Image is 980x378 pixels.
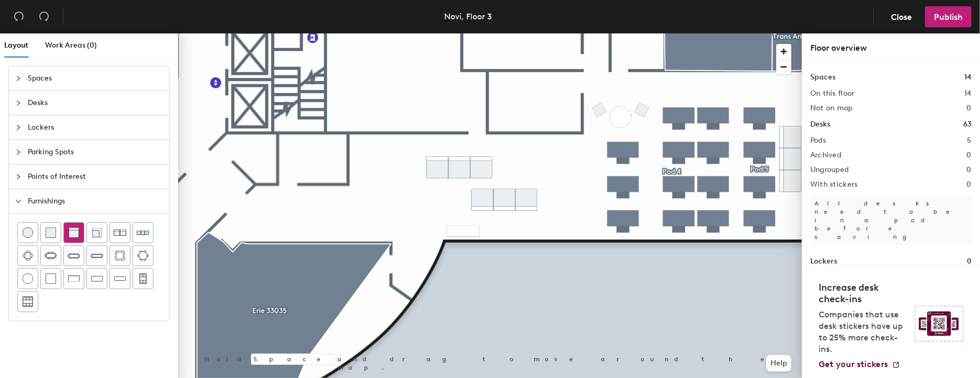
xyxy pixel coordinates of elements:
img: Cushion [46,227,56,238]
img: Four seat table [23,250,33,261]
h2: 0 [967,166,972,174]
span: Work Areas (0) [45,41,97,50]
h2: 5 [967,136,972,145]
h1: Lockers [810,256,837,267]
img: Six seat table [45,250,57,261]
h1: 0 [967,256,972,267]
p: Companies that use desk stickers have up to 25% more check-ins. [819,309,909,355]
h1: 14 [964,72,972,83]
h2: 0 [967,151,972,159]
img: Stool [23,227,33,238]
span: Furnishings [28,189,163,213]
button: Couch (x2) [109,222,130,243]
button: Couch (x3) [133,222,153,243]
h1: Desks [810,119,830,130]
img: Table (1x2) [68,273,80,284]
span: Layout [4,41,28,50]
h1: Spaces [810,72,835,83]
button: Table (1x1) [40,268,61,289]
h2: 0 [967,104,972,112]
button: Eight seat table [63,245,84,266]
img: Couch (x2) [114,226,126,239]
button: Six seat booth [17,291,38,312]
h2: Archived [810,151,841,159]
button: Four seat round table [109,245,130,266]
button: Couch (corner) [86,222,107,243]
img: Sticker logo [915,306,963,341]
span: Spaces [28,66,163,90]
img: Table (round) [23,273,33,284]
a: Get your stickers [819,359,900,370]
span: collapsed [15,124,21,131]
h2: Not on map [810,104,853,112]
button: Couch (middle) [63,222,84,243]
span: Points of Interest [28,165,163,189]
span: collapsed [15,149,21,155]
span: Get your stickers [819,359,888,369]
span: Desks [28,91,163,115]
img: Six seat booth [23,296,33,307]
button: Stool [17,222,38,243]
h4: Increase desk check-ins [819,282,909,305]
h1: 63 [963,119,972,130]
div: Floor overview [810,42,972,54]
button: Cushion [40,222,61,243]
h2: On this floor [810,89,855,98]
span: collapsed [15,100,21,106]
span: Lockers [28,116,163,140]
img: Eight seat table [68,249,80,262]
button: Four seat table [17,245,38,266]
button: Table (1x4) [109,268,130,289]
h2: 0 [967,180,972,189]
button: Six seat table [40,245,61,266]
button: Publish [925,6,972,27]
h2: 14 [964,89,972,98]
button: Redo (⌘ + ⇧ + Z) [34,6,54,27]
button: Table (1x3) [86,268,107,289]
img: Table (1x3) [91,273,103,284]
div: Novi, Floor 3 [445,10,492,23]
span: Publish [934,12,963,22]
h2: With stickers [810,180,858,189]
button: Six seat round table [133,245,153,266]
button: Table (round) [17,268,38,289]
span: collapsed [15,174,21,180]
span: expanded [15,198,21,204]
span: Parking Spots [28,140,163,164]
img: Table (1x1) [46,273,56,284]
span: collapsed [15,75,21,82]
img: Couch (corner) [92,227,102,238]
button: Undo (⌘ + Z) [8,6,29,27]
button: Close [882,6,921,27]
button: Four seat booth [133,268,153,289]
span: undo [14,11,24,21]
img: Six seat round table [137,250,149,261]
h2: Ungrouped [810,166,849,174]
p: All desks need to be in a pod before saving [810,195,972,245]
img: Four seat booth [138,273,148,284]
button: Table (1x2) [63,268,84,289]
img: Ten seat table [91,249,103,262]
button: Ten seat table [86,245,107,266]
img: Four seat round table [115,250,125,261]
img: Table (1x4) [114,273,126,284]
img: Couch (middle) [69,227,79,238]
span: Close [891,12,912,22]
img: Couch (x3) [137,226,149,238]
button: Help [766,355,791,372]
h2: Pods [810,136,826,145]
